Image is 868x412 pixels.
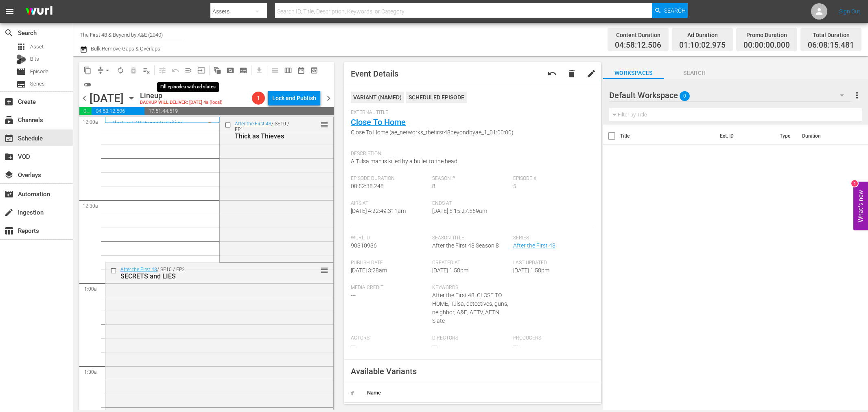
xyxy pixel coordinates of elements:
[351,260,428,266] span: Publish Date
[351,183,384,189] span: 00:52:38.248
[432,208,487,214] span: [DATE] 5:15:27.559am
[432,242,499,249] span: After the First 48 Season 8
[30,68,48,76] span: Episode
[4,189,14,199] span: Automation
[4,134,14,143] span: Schedule
[252,95,265,101] span: 1
[715,125,775,147] th: Ext. ID
[432,235,509,241] span: Season Title
[351,335,428,342] span: Actors
[513,335,590,342] span: Producers
[4,170,14,180] span: Overlays
[79,93,90,103] span: chevron_left
[324,93,334,103] span: chevron_right
[351,117,406,127] a: Close To Home
[310,66,318,75] span: preview_outlined
[272,91,316,105] div: Lock and Publish
[432,285,509,291] span: Keywords
[96,66,105,75] span: compress
[169,64,182,77] span: Revert to Primary Episode
[615,29,661,41] div: Content Duration
[851,180,858,187] div: 1
[797,125,846,147] th: Duration
[351,92,404,103] div: VARIANT ( NAMED )
[853,182,868,230] button: Open Feedback Widget
[79,107,92,115] span: 01:10:02.975
[114,64,127,77] span: Loop Content
[90,46,160,52] span: Bulk Remove Gaps & Overlaps
[586,69,596,79] span: edit
[284,66,292,75] span: calendar_view_week_outlined
[432,200,509,207] span: Ends At
[16,67,26,77] span: Episode
[351,208,406,214] span: [DATE] 4:22:49.311am
[775,125,797,147] th: Type
[808,29,854,41] div: Total Duration
[432,260,509,266] span: Created At
[83,81,92,89] span: toggle_off
[351,292,356,298] span: ---
[839,8,860,15] a: Sign Out
[235,132,297,140] div: Thick as Thieves
[30,80,45,88] span: Series
[268,91,320,105] button: Lock and Publish
[513,242,555,249] a: After the First 48
[16,55,26,64] div: Bits
[547,69,557,79] span: Revert to Primary Episode
[320,120,328,128] button: reorder
[351,128,590,137] span: Close To Home (ae_networks_thefirst48beyondbyae_1_01:00:00)
[609,84,852,107] div: Default Workspace
[513,175,590,182] span: Episode #
[235,121,271,127] a: After the First 48
[351,242,377,249] span: 90310936
[120,272,291,280] div: SECRETS and LIES
[679,41,726,50] span: 01:10:02.975
[103,66,112,75] span: arrow_drop_down
[351,200,428,207] span: Airs At
[4,208,14,217] span: Ingestion
[112,120,186,133] a: The First 48 Presents Critical Minutes
[582,64,601,83] button: edit
[351,285,428,291] span: Media Credit
[852,90,862,100] span: more_vert
[852,85,862,105] button: more_vert
[83,66,92,75] span: content_copy
[351,342,356,349] span: ---
[344,383,361,403] th: #
[92,107,144,115] span: 04:58:12.506
[743,41,790,50] span: 00:00:00.000
[140,91,223,100] div: Lineup
[603,68,664,78] span: Workspaces
[184,66,192,75] span: menu_open
[361,383,572,403] th: Name
[16,42,26,52] span: Asset
[351,366,417,376] span: Available Variants
[615,41,661,50] span: 04:58:12.506
[297,66,305,75] span: date_range_outlined
[562,64,582,83] button: delete
[432,342,437,349] span: ---
[5,7,15,16] span: menu
[513,267,549,274] span: [DATE] 1:58pm
[351,235,428,241] span: Wurl Id
[144,107,334,115] span: 17:51:44.519
[513,183,516,189] span: 5
[652,3,688,18] button: Search
[295,64,308,77] span: Month Calendar View
[679,29,726,41] div: Ad Duration
[432,292,508,324] span: After the First 48, CLOSE TO HOME, Tulsa, detectives, guns, neighbor, A&E, AETV, AETN Slate
[351,151,590,157] span: Description:
[743,29,790,41] div: Promo Duration
[4,97,14,107] span: Create
[542,64,562,83] button: undo
[351,158,459,164] span: A Tulsa man is killed by a bullet to the head.
[4,28,14,38] span: Search
[513,260,590,266] span: Last Updated
[4,115,14,125] span: Channels
[4,226,14,236] span: Reports
[81,78,94,91] span: 24 hours Lineup View is OFF
[320,120,328,129] span: reorder
[4,152,14,162] span: VOD
[406,92,467,103] div: Scheduled Episode
[16,79,26,89] span: subtitles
